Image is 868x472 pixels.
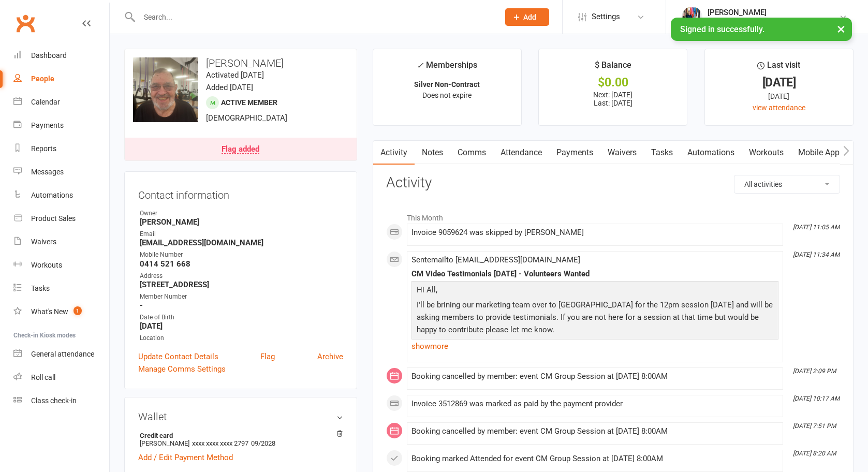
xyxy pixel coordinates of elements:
div: Booking cancelled by member: event CM Group Session at [DATE] 8:00AM [411,427,778,436]
a: Archive [317,350,343,363]
a: Automations [13,184,109,207]
a: Tasks [13,277,109,300]
strong: 0414 521 668 [140,259,343,269]
div: Calendar [31,98,60,106]
strong: Silver Non-Contract [414,80,480,89]
a: Calendar [13,91,109,114]
time: Activated [DATE] [206,70,264,80]
a: Class kiosk mode [13,389,109,412]
div: Owner [140,209,343,218]
a: Waivers [13,230,109,254]
span: 09/2028 [251,439,275,447]
div: [PERSON_NAME] [708,8,839,17]
div: Automations [31,191,73,199]
div: Booking cancelled by member: event CM Group Session at [DATE] 8:00AM [411,372,778,381]
a: What's New1 [13,300,109,323]
span: [DEMOGRAPHIC_DATA] [206,113,287,123]
div: Mobile Number [140,250,343,260]
div: Dashboard [31,51,67,60]
a: Workouts [742,141,791,165]
div: Class check-in [31,396,77,405]
div: People [31,75,54,83]
div: $ Balance [595,58,631,77]
a: Attendance [493,141,549,165]
strong: [PERSON_NAME] [140,217,343,227]
a: Payments [549,141,600,165]
a: Update Contact Details [138,350,218,363]
strong: Credit card [140,432,338,439]
a: Add / Edit Payment Method [138,451,233,464]
div: Invoice 3512869 was marked as paid by the payment provider [411,400,778,408]
div: Email [140,229,343,239]
div: [DATE] [714,77,844,88]
div: What's New [31,307,68,316]
a: Roll call [13,366,109,389]
span: Active member [221,98,277,107]
input: Search... [136,10,492,24]
span: 1 [73,306,82,315]
div: Product Sales [31,214,76,223]
li: [PERSON_NAME] [138,430,343,449]
h3: [PERSON_NAME] [133,57,348,69]
a: Tasks [644,141,680,165]
span: xxxx xxxx xxxx 2797 [192,439,248,447]
time: Added [DATE] [206,83,253,92]
div: Address [140,271,343,281]
span: Settings [592,5,620,28]
div: Waivers [31,238,56,246]
a: Messages [13,160,109,184]
button: Add [505,8,549,26]
div: Location [140,333,343,343]
div: Invoice 9059624 was skipped by [PERSON_NAME] [411,228,778,237]
span: Does not expire [422,91,472,99]
p: Next: [DATE] Last: [DATE] [548,91,678,107]
div: Roll call [31,373,55,381]
i: [DATE] 2:09 PM [793,367,836,375]
div: Booking marked Attended for event CM Group Session at [DATE] 8:00AM [411,454,778,463]
span: Add [523,13,536,21]
img: image1742513610.png [133,57,198,122]
i: ✓ [417,61,423,70]
strong: [STREET_ADDRESS] [140,280,343,289]
span: Signed in successfully. [680,24,764,34]
div: $0.00 [548,77,678,88]
a: Reports [13,137,109,160]
p: Hi All, [414,284,776,299]
p: I'll be brining our marketing team over to [GEOGRAPHIC_DATA] for the 12pm session [DATE] and will... [414,299,776,338]
a: People [13,67,109,91]
a: Automations [680,141,742,165]
div: Payments [31,121,64,129]
a: Product Sales [13,207,109,230]
h3: Contact information [138,185,343,201]
a: Manage Comms Settings [138,363,226,375]
a: Flag [260,350,275,363]
span: Sent email to [EMAIL_ADDRESS][DOMAIN_NAME] [411,255,580,264]
div: General attendance [31,350,94,358]
i: [DATE] 11:05 AM [793,224,840,231]
div: Date of Birth [140,313,343,322]
strong: [EMAIL_ADDRESS][DOMAIN_NAME] [140,238,343,247]
div: Member Number [140,292,343,302]
a: Activity [373,141,415,165]
a: show more [411,339,778,353]
i: [DATE] 11:34 AM [793,251,840,258]
div: CM Video Testimonials [DATE] - Volunteers Wanted [411,270,778,278]
h3: Wallet [138,411,343,422]
li: This Month [386,207,840,224]
a: General attendance kiosk mode [13,343,109,366]
div: Messages [31,168,64,176]
a: Mobile App [791,141,847,165]
a: Notes [415,141,450,165]
button: × [832,18,850,40]
a: Workouts [13,254,109,277]
div: Flag added [222,145,259,154]
a: view attendance [753,104,805,112]
p: I'm well aware that this is a lot to ask and that it can make people feel uncomfortable, but it i... [414,338,776,366]
h3: Activity [386,175,840,191]
a: Waivers [600,141,644,165]
a: Comms [450,141,493,165]
div: Reports [31,144,56,153]
a: Dashboard [13,44,109,67]
i: [DATE] 8:20 AM [793,450,836,457]
div: Tasks [31,284,50,292]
